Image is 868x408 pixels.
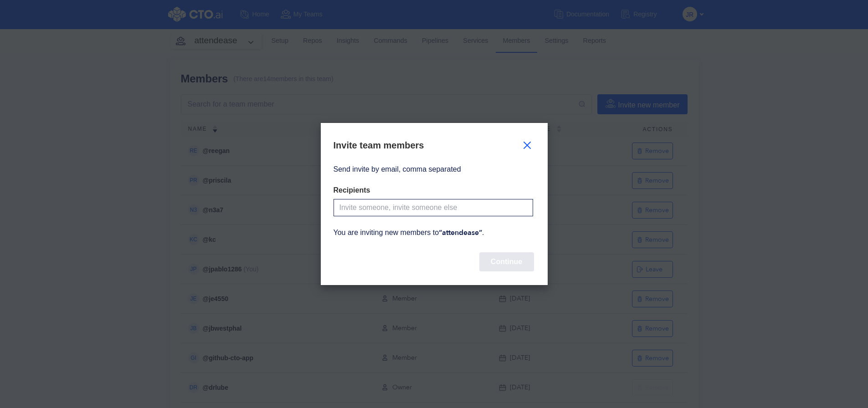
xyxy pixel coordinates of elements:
button: Continue [479,252,534,271]
label: Send invite by email, comma separated [334,164,461,174]
div: Invite team members [334,139,424,152]
label: You are inviting new members to . [334,228,484,238]
div: Recipients [334,185,533,195]
input: Invite someone, invite someone else [334,199,533,216]
strong: “ attendease ” [439,228,482,238]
